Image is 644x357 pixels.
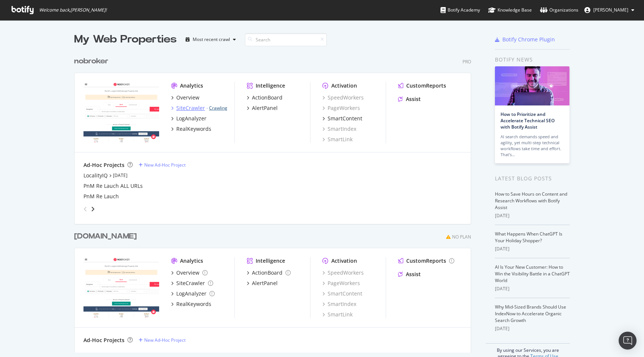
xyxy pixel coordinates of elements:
[171,290,215,297] a: LogAnalyzer
[322,125,356,133] a: SmartIndex
[183,34,239,45] button: Most recent crawl
[441,6,480,14] div: Botify Academy
[502,36,555,43] div: Botify Chrome Plugin
[180,82,203,89] div: Analytics
[144,337,186,343] div: New Ad-Hoc Project
[398,271,421,278] a: Assist
[171,104,227,112] a: SiteCrawler- Crawling
[74,32,177,47] div: My Web Properties
[593,7,628,13] span: Bharat Lohakare
[495,66,569,105] img: How to Prioritize and Accelerate Technical SEO with Botify Assist
[495,285,570,292] div: [DATE]
[322,269,364,277] a: SpeedWorkers
[398,95,421,103] a: Assist
[83,82,159,142] img: nobroker.com
[74,56,108,67] div: nobroker
[452,234,471,240] div: No Plan
[90,205,95,213] div: angle-right
[322,115,362,122] a: SmartContent
[495,212,570,219] div: [DATE]
[406,82,446,89] div: CustomReports
[256,82,285,89] div: Intelligence
[74,231,137,242] div: [DOMAIN_NAME]
[488,6,532,14] div: Knowledge Base
[501,111,555,130] a: How to Prioritize and Accelerate Technical SEO with Botify Assist
[252,269,282,277] div: ActionBoard
[176,115,206,122] div: LogAnalyzer
[495,304,566,323] a: Why Mid-Sized Brands Should Use IndexNow to Accelerate Organic Search Growth
[406,257,446,265] div: CustomReports
[495,231,562,244] a: What Happens When ChatGPT Is Your Holiday Shopper?
[206,105,227,111] div: -
[495,325,570,332] div: [DATE]
[247,94,282,101] a: ActionBoard
[176,269,199,277] div: Overview
[74,56,111,67] a: nobroker
[171,125,211,133] a: RealKeywords
[144,162,186,168] div: New Ad-Hoc Project
[83,182,143,190] a: PnM Re Lauch ALL URLs
[171,269,208,277] a: Overview
[331,257,357,265] div: Activation
[176,300,211,308] div: RealKeywords
[80,203,90,215] div: angle-left
[171,279,213,287] a: SiteCrawler
[322,136,353,143] a: SmartLink
[331,82,357,89] div: Activation
[322,311,353,318] a: SmartLink
[171,94,199,101] a: Overview
[578,4,640,16] button: [PERSON_NAME]
[193,37,230,42] div: Most recent crawl
[209,105,227,111] a: Crawling
[252,94,282,101] div: ActionBoard
[176,104,205,112] div: SiteCrawler
[83,161,124,169] div: Ad-Hoc Projects
[406,95,421,103] div: Assist
[322,300,356,308] a: SmartIndex
[495,36,555,43] a: Botify Chrome Plugin
[398,257,454,265] a: CustomReports
[245,33,327,46] input: Search
[322,279,360,287] a: PageWorkers
[83,193,119,200] div: PnM Re Lauch
[495,264,570,284] a: AI Is Your New Customer: How to Win the Visibility Battle in a ChatGPT World
[252,279,278,287] div: AlertPanel
[247,269,291,277] a: ActionBoard
[74,231,140,242] a: [DOMAIN_NAME]
[247,279,278,287] a: AlertPanel
[247,104,278,112] a: AlertPanel
[139,162,186,168] a: New Ad-Hoc Project
[252,104,278,112] div: AlertPanel
[495,56,570,64] div: Botify news
[171,300,211,308] a: RealKeywords
[74,47,477,353] div: grid
[322,104,360,112] div: PageWorkers
[540,6,578,14] div: Organizations
[398,82,446,89] a: CustomReports
[495,174,570,183] div: Latest Blog Posts
[39,7,107,13] span: Welcome back, [PERSON_NAME] !
[83,172,108,179] a: LocalityIQ
[495,246,570,252] div: [DATE]
[322,94,364,101] a: SpeedWorkers
[176,94,199,101] div: Overview
[171,115,206,122] a: LogAnalyzer
[176,290,206,297] div: LogAnalyzer
[501,134,564,158] div: AI search demands speed and agility, yet multi-step technical workflows take time and effort. Tha...
[322,290,362,297] a: SmartContent
[619,332,637,350] div: Open Intercom Messenger
[176,279,205,287] div: SiteCrawler
[463,59,471,65] div: Pro
[176,125,211,133] div: RealKeywords
[406,271,421,278] div: Assist
[328,115,362,122] div: SmartContent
